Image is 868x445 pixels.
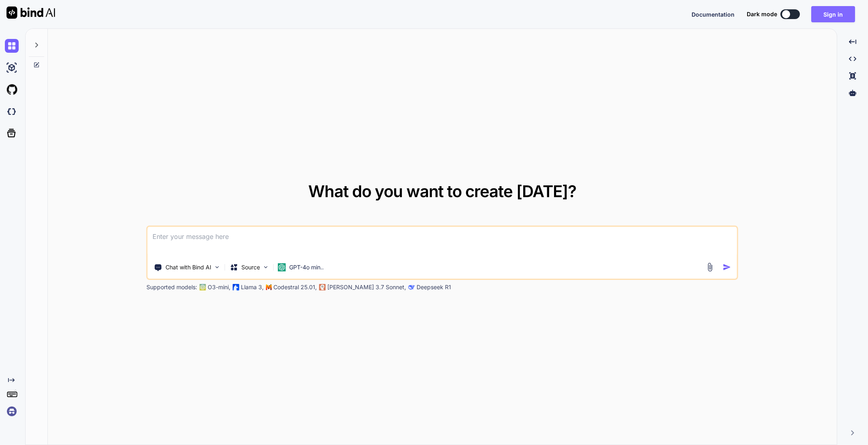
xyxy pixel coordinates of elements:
img: signin [5,404,19,418]
p: Codestral 25.01, [273,283,317,291]
img: GPT-4 [200,284,206,290]
button: Sign in [811,6,855,22]
img: ai-studio [5,61,19,75]
p: [PERSON_NAME] 3.7 Sonnet, [327,283,406,291]
img: chat [5,39,19,53]
p: Source [241,263,260,271]
button: Documentation [692,10,735,19]
img: claude [408,284,415,290]
img: Llama2 [233,284,239,290]
p: Deepseek R1 [417,283,451,291]
img: darkCloudIdeIcon [5,105,19,118]
img: Mistral-AI [266,284,272,290]
p: Chat with Bind AI [165,263,211,271]
img: GPT-4o mini [278,263,286,271]
img: Pick Tools [214,264,221,271]
img: Bind AI [6,6,55,19]
p: O3-mini, [208,283,230,291]
img: attachment [705,262,715,272]
img: Pick Models [262,264,269,271]
span: What do you want to create [DATE]? [308,181,576,201]
img: claude [319,284,326,290]
p: Llama 3, [241,283,264,291]
p: GPT-4o min.. [289,263,324,271]
span: Dark mode [747,10,777,18]
p: Supported models: [146,283,197,291]
span: Documentation [692,11,735,18]
img: icon [723,263,731,271]
img: githubLight [5,83,19,97]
